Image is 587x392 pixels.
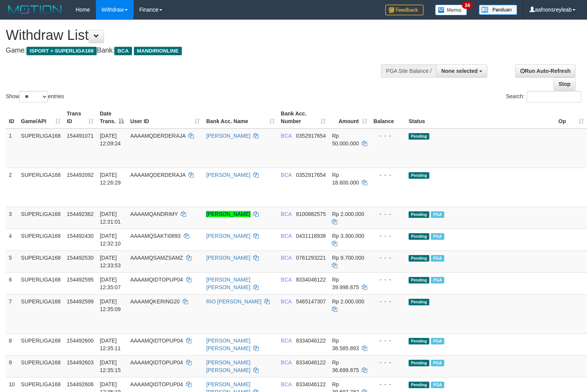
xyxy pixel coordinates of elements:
[18,229,64,250] td: SUPERLIGA168
[370,107,406,128] th: Balance
[373,210,402,218] div: - - -
[409,360,429,366] span: Pending
[281,298,292,305] span: BCA
[67,233,94,239] span: 154492430
[332,277,359,290] span: Rp 39.998.875
[296,381,326,387] span: Copy 8334046122 to clipboard
[431,382,444,388] span: Marked by aafmaster
[296,255,326,261] span: Copy 0761293221 to clipboard
[130,298,180,305] span: AAAAMQKERING20
[203,107,277,128] th: Bank Acc. Name: activate to sort column ascending
[506,91,581,102] label: Search:
[332,211,364,217] span: Rp 2.000.000
[67,255,94,261] span: 154492530
[206,298,261,305] a: RIO [PERSON_NAME]
[281,381,292,387] span: BCA
[18,128,64,168] td: SUPERLIGA168
[281,338,292,344] span: BCA
[67,381,94,387] span: 154492606
[409,172,429,179] span: Pending
[296,233,326,239] span: Copy 0431118938 to clipboard
[332,298,364,305] span: Rp 2.000.000
[206,233,250,239] a: [PERSON_NAME]
[206,338,250,351] a: [PERSON_NAME] [PERSON_NAME]
[67,133,94,139] span: 154491071
[6,207,18,229] td: 3
[206,359,250,373] a: [PERSON_NAME] [PERSON_NAME]
[431,233,444,240] span: Marked by aafandaneth
[431,255,444,262] span: Marked by aafandaneth
[206,211,250,217] a: [PERSON_NAME]
[409,133,429,140] span: Pending
[296,298,326,305] span: Copy 5465147307 to clipboard
[114,47,132,55] span: BCA
[19,91,48,102] select: Showentries
[100,277,121,290] span: [DATE] 12:35:07
[67,298,94,305] span: 154492599
[373,380,402,388] div: - - -
[127,107,203,128] th: User ID: activate to sort column ascending
[6,229,18,250] td: 4
[6,107,18,128] th: ID
[18,333,64,355] td: SUPERLIGA168
[278,107,329,128] th: Bank Acc. Number: activate to sort column ascending
[67,211,94,217] span: 154492362
[462,2,472,9] span: 34
[281,133,292,139] span: BCA
[18,272,64,294] td: SUPERLIGA168
[281,255,292,261] span: BCA
[100,133,121,147] span: [DATE] 12:09:24
[373,132,402,140] div: - - -
[130,233,181,239] span: AAAAMQSAKTI0893
[436,64,487,77] button: None selected
[281,359,292,366] span: BCA
[130,211,178,217] span: AAAAMQANDRIMY
[332,338,359,351] span: Rp 38.585.893
[6,294,18,333] td: 7
[6,355,18,377] td: 9
[332,172,359,186] span: Rp 18.600.000
[6,4,64,15] img: MOTION_logo.png
[206,172,250,178] a: [PERSON_NAME]
[332,133,359,147] span: Rp 50.000.000
[373,359,402,366] div: - - -
[406,107,556,128] th: Status
[18,355,64,377] td: SUPERLIGA168
[431,338,444,344] span: Marked by aafmaster
[18,207,64,229] td: SUPERLIGA168
[409,299,429,305] span: Pending
[527,91,581,102] input: Search:
[67,277,94,283] span: 154492595
[100,338,121,351] span: [DATE] 12:35:11
[435,5,467,15] img: Button%20Memo.svg
[97,107,127,128] th: Date Trans.: activate to sort column descending
[409,255,429,262] span: Pending
[18,294,64,333] td: SUPERLIGA168
[409,277,429,283] span: Pending
[6,250,18,272] td: 5
[381,64,436,77] div: PGA Site Balance /
[67,172,94,178] span: 154492092
[130,277,183,283] span: AAAAMQIDTOPUP04
[6,333,18,355] td: 8
[100,211,121,225] span: [DATE] 12:31:01
[296,133,326,139] span: Copy 0352917654 to clipboard
[6,272,18,294] td: 6
[431,211,444,218] span: Marked by aafandaneth
[332,359,359,373] span: Rp 36.699.875
[431,277,444,283] span: Marked by aafmaster
[373,298,402,305] div: - - -
[332,233,364,239] span: Rp 3.300.000
[6,128,18,168] td: 1
[281,233,292,239] span: BCA
[206,255,250,261] a: [PERSON_NAME]
[130,338,183,344] span: AAAAMQIDTOPUP04
[18,250,64,272] td: SUPERLIGA168
[479,5,517,15] img: panduan.png
[100,233,121,247] span: [DATE] 12:32:10
[6,168,18,207] td: 2
[6,28,384,43] h1: Withdraw List
[296,172,326,178] span: Copy 0352917654 to clipboard
[409,211,429,218] span: Pending
[18,168,64,207] td: SUPERLIGA168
